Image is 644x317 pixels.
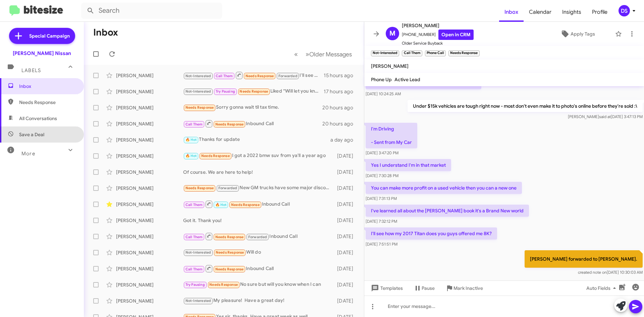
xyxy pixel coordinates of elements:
[334,281,359,288] div: [DATE]
[183,88,324,95] div: Liked “Will let you know when it arrives so we can set up a test drive.”
[183,136,330,144] div: Thanks for update
[587,2,613,22] a: Profile
[334,298,359,304] div: [DATE]
[185,138,197,142] span: 🔥 Hot
[116,185,183,192] div: [PERSON_NAME]
[453,282,483,294] span: Mark Inactive
[334,201,359,208] div: [DATE]
[183,200,334,208] div: Inbound Call
[183,119,322,128] div: Inbound Call
[402,21,474,30] span: [PERSON_NAME]
[116,217,183,224] div: [PERSON_NAME]
[185,89,211,94] span: Not-Interested
[408,100,643,112] p: Under $15k vehicles are tough right now - most don't even make it to photo's online before they'r...
[543,28,612,40] button: Apply Tags
[116,233,183,240] div: [PERSON_NAME]
[499,2,524,22] a: Inbox
[366,196,397,201] span: [DATE] 7:31:13 PM
[334,169,359,175] div: [DATE]
[371,63,409,69] span: [PERSON_NAME]
[116,169,183,175] div: [PERSON_NAME]
[217,185,239,192] span: Forwarded
[557,2,587,22] span: Insights
[183,217,334,224] div: Got it. Thank you!
[116,249,183,256] div: [PERSON_NAME]
[334,249,359,256] div: [DATE]
[216,89,235,94] span: Try Pausing
[334,153,359,159] div: [DATE]
[185,250,211,255] span: Not-Interested
[246,74,274,78] span: Needs Response
[183,281,334,288] div: No sure but will you know when I can
[21,67,41,73] span: Labels
[394,76,420,83] span: Active Lead
[613,5,637,16] button: DS
[277,73,299,79] span: Forwarded
[185,105,214,110] span: Needs Response
[581,282,624,294] button: Auto Fields
[116,120,183,127] div: [PERSON_NAME]
[247,234,269,240] span: Forwarded
[9,28,75,44] a: Special Campaign
[183,264,334,273] div: Inbound Call
[324,88,359,95] div: 17 hours ago
[425,50,446,56] small: Phone Call
[334,185,359,192] div: [DATE]
[306,50,309,58] span: »
[215,267,244,271] span: Needs Response
[116,88,183,95] div: [PERSON_NAME]
[366,123,417,148] p: I'm Driving - Sent from My Car
[290,47,356,61] nav: Page navigation example
[586,282,619,294] span: Auto Fields
[422,282,435,294] span: Pause
[116,298,183,304] div: [PERSON_NAME]
[309,51,352,58] span: Older Messages
[334,217,359,224] div: [DATE]
[29,33,70,39] span: Special Campaign
[619,5,630,16] div: DS
[440,282,488,294] button: Mark Inactive
[578,270,607,275] span: created note on
[239,89,268,94] span: Needs Response
[294,50,298,58] span: «
[571,28,595,40] span: Apply Tags
[185,203,203,207] span: Call Them
[185,282,205,287] span: Try Pausing
[209,282,238,287] span: Needs Response
[408,282,440,294] button: Pause
[185,154,197,158] span: 🔥 Hot
[215,122,244,126] span: Needs Response
[366,182,522,194] p: You can make more profit on a used vehicle then you can a new one
[389,28,395,39] span: M
[371,76,392,83] span: Phone Up
[366,242,397,247] span: [DATE] 7:51:51 PM
[183,184,334,192] div: New GM trucks have some major discounts at the moment, so both you could say, but when every body...
[185,186,214,190] span: Needs Response
[366,205,529,217] p: I've learned all about the [PERSON_NAME] book it's a Brand New world
[183,249,334,256] div: Will do
[366,227,497,240] p: I'll see how my 2017 Titan does you guys offered me 8K?
[366,219,397,224] span: [DATE] 7:32:12 PM
[183,297,334,305] div: My pleasure! Have a great day!
[578,270,643,275] span: [DATE] 10:30:03 AM
[524,2,557,22] a: Calendar
[116,265,183,272] div: [PERSON_NAME]
[215,203,227,207] span: 🔥 Hot
[215,235,244,239] span: Needs Response
[185,267,203,271] span: Call Them
[322,104,359,111] div: 20 hours ago
[185,235,203,239] span: Call Them
[19,115,57,122] span: All Conversations
[116,281,183,288] div: [PERSON_NAME]
[366,150,398,155] span: [DATE] 3:47:20 PM
[402,50,422,56] small: Call Them
[366,91,401,96] span: [DATE] 10:24:25 AM
[290,47,302,61] button: Previous
[201,154,230,158] span: Needs Response
[185,74,211,78] span: Not-Interested
[302,47,356,61] button: Next
[116,72,183,79] div: [PERSON_NAME]
[13,50,71,57] div: [PERSON_NAME] Nissan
